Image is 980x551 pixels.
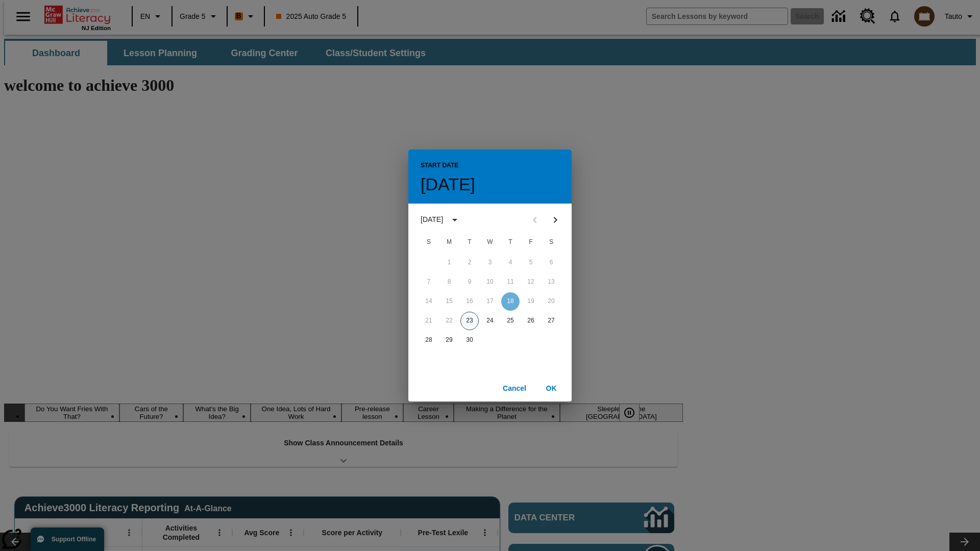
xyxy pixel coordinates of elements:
[421,158,458,174] span: Start Date
[545,210,566,230] button: Next month
[481,312,499,330] button: 24
[460,312,479,330] button: 23
[440,331,458,349] button: 29
[481,232,499,253] span: Wednesday
[420,232,438,253] span: Sunday
[421,174,475,195] h4: [DATE]
[535,379,568,398] button: OK
[498,379,531,398] button: Cancel
[440,232,458,253] span: Monday
[542,312,560,330] button: 27
[421,214,443,225] div: [DATE]
[501,312,520,330] button: 25
[542,232,560,253] span: Saturday
[446,211,463,229] button: calendar view is open, switch to year view
[420,331,438,349] button: 28
[460,331,479,349] button: 30
[460,232,479,253] span: Tuesday
[501,232,520,253] span: Thursday
[522,312,540,330] button: 26
[522,232,540,253] span: Friday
